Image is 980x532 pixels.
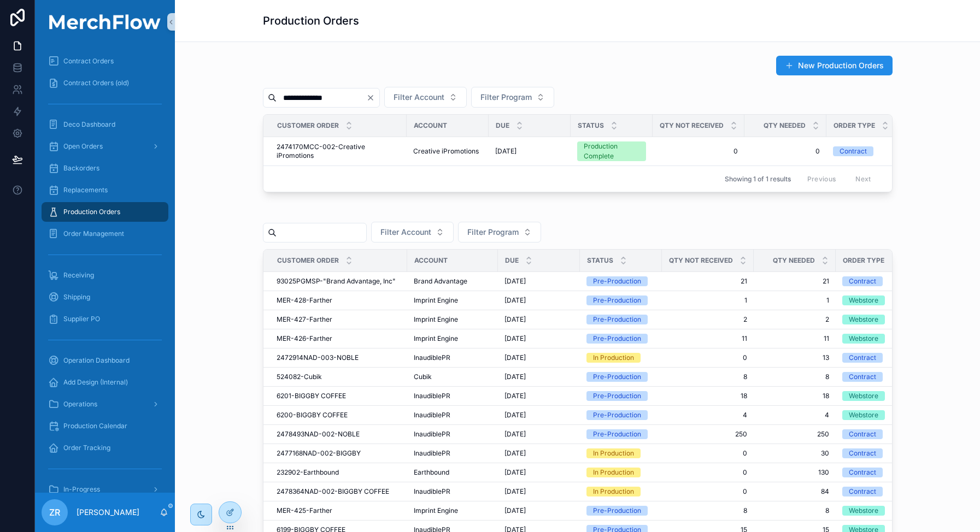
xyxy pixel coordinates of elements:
a: InaudiblePR [414,392,491,400]
a: Contract [842,468,911,477]
a: 8 [668,373,747,381]
a: MER-427-Farther [277,315,401,324]
a: 6201-BIGGBY COFFEE [277,392,401,400]
span: 232902-Earthbound [277,468,339,477]
a: InaudiblePR [414,411,491,419]
span: InaudiblePR [414,430,450,439]
a: Production Orders [42,202,168,222]
p: [PERSON_NAME] [77,507,139,518]
span: Operations [63,400,97,409]
span: InaudiblePR [414,392,450,400]
h1: Production Orders [263,13,359,28]
span: [DATE] [504,449,526,458]
a: 11 [760,334,829,343]
div: Pre-Production [593,372,641,382]
a: In Production [586,487,655,496]
span: Imprint Engine [414,334,458,343]
a: [DATE] [504,506,573,515]
a: 84 [760,487,829,496]
a: Pre-Production [586,315,655,324]
a: Webstore [842,391,911,401]
a: Creative iPromotions [413,147,482,156]
a: 8 [760,506,829,515]
a: MER-425-Farther [277,506,401,515]
a: 0 [668,353,747,362]
a: Backorders [42,158,168,178]
a: Imprint Engine [414,296,491,305]
span: DUE [505,256,519,265]
a: Contract [842,372,911,382]
a: 250 [668,430,747,439]
a: 0 [668,487,747,496]
a: [DATE] [504,392,573,400]
span: InaudiblePR [414,449,450,458]
a: 0 [668,468,747,477]
span: Status [587,256,613,265]
div: Contract [849,468,876,477]
a: Pre-Production [586,295,655,305]
span: [DATE] [504,296,526,305]
a: [DATE] [504,468,573,477]
span: 6201-BIGGBY COFFEE [277,392,346,400]
span: 2 [668,315,747,324]
button: Select Button [371,222,454,243]
a: 0 [751,147,820,156]
a: Contract [842,448,911,458]
span: Account [414,121,447,130]
a: Production Calendar [42,416,168,436]
span: QTY Not Received [669,256,733,265]
a: 524082-Cubik [277,373,401,381]
img: App logo [42,14,168,29]
a: InaudiblePR [414,430,491,439]
a: 2478493NAD-002-NOBLE [277,430,401,439]
span: 93025PGMSP-"Brand Advantage, Inc" [277,277,396,286]
a: 21 [760,277,829,286]
div: Contract [840,146,867,156]
button: New Production Orders [776,56,893,75]
span: Shipping [63,293,90,302]
a: In Production [586,353,655,363]
div: Pre-Production [593,315,641,324]
button: Select Button [384,87,467,108]
span: 13 [760,353,829,362]
a: Cubik [414,373,491,381]
div: Webstore [849,410,878,420]
div: Pre-Production [593,391,641,401]
span: [DATE] [504,411,526,419]
div: In Production [593,468,634,477]
span: 11 [668,334,747,343]
a: 0 [659,147,738,156]
span: 2478364NAD-002-BIGGBY COFFEE [277,487,389,496]
span: Filter Program [480,92,532,103]
a: Pre-Production [586,391,655,401]
a: 2474170MCC-002-Creative iPromotions [277,143,400,160]
span: [DATE] [504,392,526,400]
div: Webstore [849,315,878,324]
span: In-Progress [63,485,100,494]
span: ZR [49,506,60,519]
a: Contract Orders [42,51,168,71]
span: Customer order [277,121,339,130]
span: MER-427-Farther [277,315,332,324]
a: Replacements [42,180,168,200]
a: Pre-Production [586,372,655,382]
a: [DATE] [504,315,573,324]
a: 1 [760,296,829,305]
a: Deco Dashboard [42,115,168,134]
a: Operations [42,394,168,414]
span: 30 [760,449,829,458]
a: [DATE] [504,430,573,439]
a: 250 [760,430,829,439]
div: In Production [593,353,634,363]
span: QTY NEEDED [773,256,815,265]
a: [DATE] [504,487,573,496]
div: Pre-Production [593,334,641,344]
div: Pre-Production [593,410,641,420]
span: Brand Advantage [414,277,467,286]
a: Webstore [842,295,911,305]
span: QTY Not Received [660,121,724,130]
a: Order Tracking [42,438,168,458]
span: 1 [668,296,747,305]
